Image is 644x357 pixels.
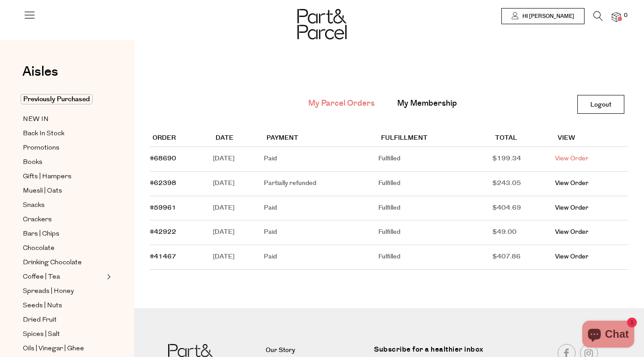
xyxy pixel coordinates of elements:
span: 0 [622,12,630,20]
span: Drinking Chocolate [23,258,82,268]
th: Total [492,130,555,147]
a: Muesli | Oats [23,185,104,197]
span: Back In Stock [23,129,64,139]
a: Promotions [23,142,104,154]
th: Fulfillment [378,130,492,147]
a: Snacks [23,200,104,211]
span: Dried Fruit [23,315,57,326]
a: #41467 [150,252,176,261]
a: 0 [612,12,621,22]
span: Gifts | Hampers [23,172,72,182]
span: Chocolate [23,243,55,254]
td: $407.86 [492,245,555,270]
span: Spices | Salt [23,329,60,340]
td: [DATE] [213,220,264,245]
a: NEW IN [23,114,104,125]
td: [DATE] [213,196,264,221]
td: $199.34 [492,147,555,172]
a: Spreads | Honey [23,286,104,297]
td: Paid [264,220,378,245]
a: Our Story [266,345,368,356]
td: Paid [264,196,378,221]
span: Previously Purchased [21,94,93,104]
img: Part&Parcel [297,9,347,39]
a: Oils | Vinegar | Ghee [23,343,104,354]
th: Order [150,130,213,147]
a: Drinking Chocolate [23,257,104,268]
a: Crackers [23,214,104,225]
td: [DATE] [213,147,264,172]
a: Logout [577,95,624,114]
a: My Membership [397,98,457,109]
a: Back In Stock [23,128,104,139]
td: Paid [264,147,378,172]
button: Expand/Collapse Coffee | Tea [105,271,111,282]
a: View Order [555,228,589,237]
span: Aisles [22,62,58,82]
td: Fulfilled [378,147,492,172]
a: View Order [555,154,589,163]
span: Oils | Vinegar | Ghee [23,344,84,354]
td: Fulfilled [378,196,492,221]
td: Fulfilled [378,245,492,270]
span: Snacks [23,200,45,211]
td: Fulfilled [378,172,492,196]
a: Dried Fruit [23,314,104,326]
a: View Order [555,252,589,261]
th: View [555,130,628,147]
td: $49.00 [492,220,555,245]
a: #42922 [150,228,176,237]
a: Previously Purchased [23,94,104,105]
inbox-online-store-chat: Shopify online store chat [580,321,637,350]
span: Books [23,157,42,168]
a: Gifts | Hampers [23,171,104,182]
a: Bars | Chips [23,228,104,240]
span: NEW IN [23,114,49,125]
a: My Parcel Orders [308,98,375,109]
a: #59961 [150,203,176,212]
a: #68690 [150,154,176,163]
a: Coffee | Tea [23,271,104,283]
span: Muesli | Oats [23,186,62,197]
span: Promotions [23,143,59,154]
td: $404.69 [492,196,555,221]
a: Books [23,157,104,168]
span: Coffee | Tea [23,272,60,283]
a: Aisles [22,65,58,87]
td: [DATE] [213,245,264,270]
span: Hi [PERSON_NAME] [520,13,574,20]
td: Partially refunded [264,172,378,196]
td: [DATE] [213,172,264,196]
a: View Order [555,203,589,212]
th: Payment [264,130,378,147]
span: Crackers [23,215,52,225]
span: Seeds | Nuts [23,301,62,311]
a: Spices | Salt [23,329,104,340]
a: Hi [PERSON_NAME] [501,8,585,24]
span: Spreads | Honey [23,286,74,297]
a: Seeds | Nuts [23,300,104,311]
td: Paid [264,245,378,270]
a: View Order [555,179,589,188]
td: $243.05 [492,172,555,196]
a: #62398 [150,179,176,188]
a: Chocolate [23,243,104,254]
td: Fulfilled [378,220,492,245]
span: Bars | Chips [23,229,59,240]
th: Date [213,130,264,147]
